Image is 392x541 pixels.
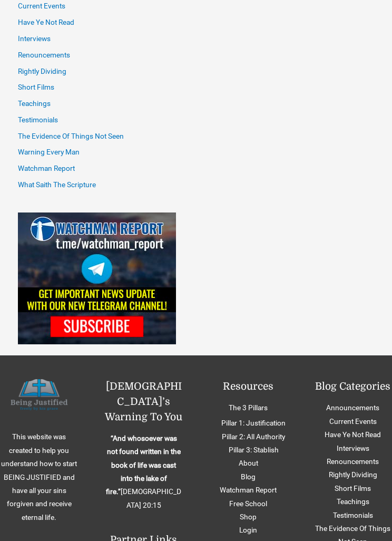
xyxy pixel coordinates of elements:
a: Pillar 1: Justification [221,419,286,427]
a: About [239,459,258,467]
a: Free School [229,499,267,508]
a: What Saith The Scripture [18,180,96,189]
h2: Resources [209,379,288,394]
a: Rightly Dividing [329,470,377,479]
strong: “And whosoever was not found written in the book of life was cast into the lake of fire.” [106,434,181,496]
a: Teachings [337,497,369,506]
a: The 3 Pillars [229,403,268,412]
a: Teachings [18,99,51,108]
p: [DEMOGRAPHIC_DATA] 20:15 [105,432,183,512]
h2: [DEMOGRAPHIC_DATA]’s Warning To You [105,379,183,424]
a: Login [239,526,257,534]
a: Rightly Dividing [18,67,66,75]
a: Renouncements [18,51,70,59]
a: Short Films [18,83,54,91]
a: Short Films [335,484,371,492]
a: Current Events [329,417,377,426]
a: Have Ye Not Read [325,430,381,439]
a: Testimonials [18,115,58,124]
a: Announcements [326,403,379,412]
a: Shop [240,513,257,521]
a: Blog [241,472,256,481]
a: The Evidence Of Things Not Seen [18,132,124,140]
a: Have Ye Not Read [18,18,74,26]
a: Renouncements [327,457,379,466]
a: Interviews [337,444,369,452]
a: Testimonials [333,511,373,519]
a: Interviews [18,34,51,43]
a: Watchman Report [220,486,277,494]
a: Warning Every Man [18,148,80,156]
a: Pillar 2: All Authority [222,432,285,441]
a: Current Events [18,2,65,10]
a: Watchman Report [18,164,75,172]
a: Pillar 3: Stablish [229,446,279,454]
